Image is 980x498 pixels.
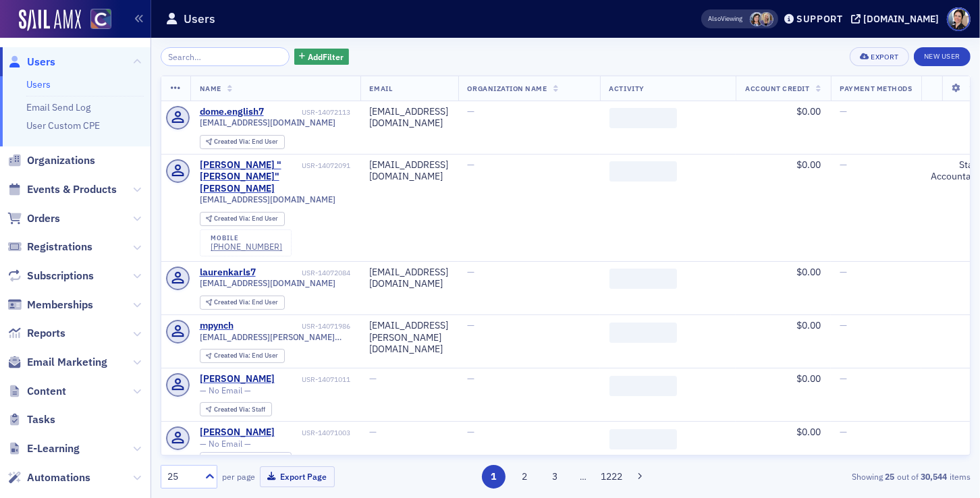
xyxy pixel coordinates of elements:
[260,466,335,487] button: Export Page
[370,159,449,183] div: [EMAIL_ADDRESS][DOMAIN_NAME]
[214,298,252,306] span: Created Via :
[7,384,66,399] a: Content
[200,320,234,332] a: mpynch
[871,53,899,61] div: Export
[200,212,285,226] div: Created Via: End User
[947,7,971,31] span: Profile
[7,153,95,168] a: Organizations
[90,9,111,30] img: SailAMX
[27,298,93,312] span: Memberships
[214,138,278,146] div: End User
[200,159,300,195] a: [PERSON_NAME] "[PERSON_NAME]" [PERSON_NAME]
[26,119,100,132] a: User Custom CPE
[850,47,908,66] button: Export
[7,269,94,283] a: Subscriptions
[200,373,275,385] a: [PERSON_NAME]
[370,372,377,385] span: —
[214,137,252,146] span: Created Via :
[468,266,475,278] span: —
[609,108,677,128] span: ‌
[370,426,377,438] span: —
[214,299,278,306] div: End User
[200,84,221,93] span: Name
[27,240,92,254] span: Registrations
[27,441,80,456] span: E-Learning
[200,402,272,416] div: Created Via: Staff
[840,319,848,331] span: —
[609,429,677,449] span: ‌
[266,108,351,117] div: USR-14072113
[7,355,107,370] a: Email Marketing
[797,372,821,385] span: $0.00
[370,106,449,130] div: [EMAIL_ADDRESS][DOMAIN_NAME]
[214,215,278,223] div: End User
[797,105,821,117] span: $0.00
[543,465,567,489] button: 3
[200,135,285,149] div: Created Via: End User
[7,441,80,456] a: E-Learning
[840,159,848,171] span: —
[609,161,677,182] span: ‌
[200,278,336,288] span: [EMAIL_ADDRESS][DOMAIN_NAME]
[797,426,821,438] span: $0.00
[214,406,265,414] div: Staff
[709,14,722,23] div: Also
[7,240,92,254] a: Registrations
[710,470,971,482] div: Showing out of items
[27,384,66,399] span: Content
[200,426,275,439] a: [PERSON_NAME]
[370,320,449,356] div: [EMAIL_ADDRESS][PERSON_NAME][DOMAIN_NAME]
[370,267,449,290] div: [EMAIL_ADDRESS][DOMAIN_NAME]
[7,55,55,70] a: Users
[370,84,393,93] span: Email
[200,117,336,128] span: [EMAIL_ADDRESS][DOMAIN_NAME]
[19,9,81,31] img: SailAMX
[609,376,677,396] span: ‌
[609,269,677,289] span: ‌
[745,84,809,93] span: Account Credit
[750,12,764,26] span: Stacy Svendsen
[302,161,351,170] div: USR-14072091
[796,13,843,25] div: Support
[214,405,252,414] span: Created Via :
[211,242,282,252] a: [PHONE_NUMBER]
[200,194,336,204] span: [EMAIL_ADDRESS][DOMAIN_NAME]
[27,326,65,341] span: Reports
[797,159,821,171] span: $0.00
[211,234,282,242] div: mobile
[840,426,848,438] span: —
[26,101,90,113] a: Email Send Log
[797,319,821,331] span: $0.00
[600,465,624,489] button: 1222
[7,182,117,197] a: Events & Products
[709,14,743,24] span: Viewing
[609,84,645,93] span: Activity
[27,153,95,168] span: Organizations
[919,470,950,482] strong: 30,544
[27,211,60,226] span: Orders
[609,323,677,343] span: ‌
[258,269,351,277] div: USR-14072084
[27,470,90,485] span: Automations
[27,55,55,70] span: Users
[167,470,197,484] div: 25
[277,375,351,384] div: USR-14071011
[468,159,475,171] span: —
[277,428,351,437] div: USR-14071003
[200,332,351,342] span: [EMAIL_ADDRESS][PERSON_NAME][DOMAIN_NAME]
[200,439,251,449] span: — No Email —
[27,269,94,283] span: Subscriptions
[200,452,292,467] div: Engagement Score: 8
[7,326,65,341] a: Reports
[7,470,90,485] a: Automations
[200,349,285,363] div: Created Via: End User
[468,84,547,93] span: Organization Name
[468,105,475,117] span: —
[468,319,475,331] span: —
[482,465,506,489] button: 1
[200,267,256,279] a: laurenkarls7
